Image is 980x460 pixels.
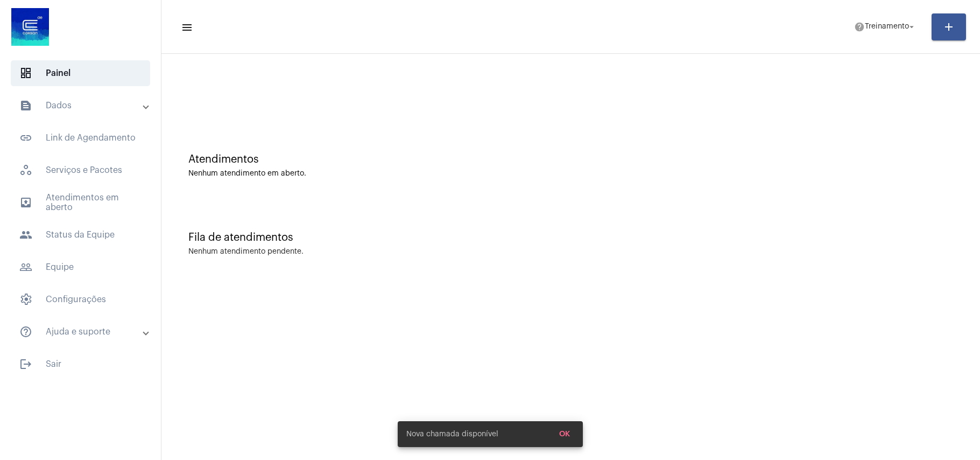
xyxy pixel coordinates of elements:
[188,232,953,243] div: Fila de atendimentos
[6,319,161,345] mat-expansion-panel-header: sidenav iconAjuda e suporte
[19,99,32,112] mat-icon: sidenav icon
[907,22,916,32] mat-icon: arrow_drop_down
[11,157,150,183] span: Serviços e Pacotes
[188,154,953,165] div: Atendimentos
[11,254,150,280] span: Equipe
[865,23,909,31] span: Treinamento
[19,164,32,177] span: sidenav icon
[188,170,953,178] div: Nenhum atendimento em aberto.
[19,325,144,338] mat-panel-title: Ajuda e suporte
[19,131,32,144] mat-icon: sidenav icon
[19,325,32,338] mat-icon: sidenav icon
[854,22,865,32] mat-icon: help
[11,190,150,215] span: Atendimentos em aberto
[19,293,32,306] span: sidenav icon
[19,358,32,371] mat-icon: sidenav icon
[551,424,579,444] button: OK
[848,16,923,38] button: Treinamento
[406,429,498,440] span: Nova chamada disponível
[11,125,150,151] span: Link de Agendamento
[19,99,144,112] mat-panel-title: Dados
[9,5,52,48] img: d4669ae0-8c07-2337-4f67-34b0df7f5ae4.jpeg
[19,67,32,80] span: sidenav icon
[19,261,32,274] mat-icon: sidenav icon
[11,351,150,377] span: Sair
[11,60,150,86] span: Painel
[11,222,150,248] span: Status da Equipe
[942,20,955,33] mat-icon: add
[6,93,161,119] mat-expansion-panel-header: sidenav iconDados
[19,196,32,209] mat-icon: sidenav icon
[188,248,304,256] div: Nenhum atendimento pendente.
[181,21,192,34] mat-icon: sidenav icon
[559,430,570,438] span: OK
[19,228,32,241] mat-icon: sidenav icon
[11,287,150,312] span: Configurações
